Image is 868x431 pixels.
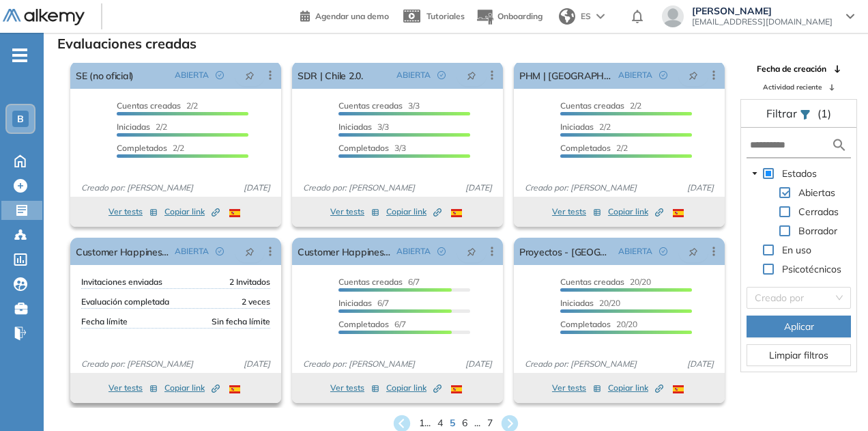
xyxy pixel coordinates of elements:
[692,16,833,27] span: [EMAIL_ADDRESS][DOMAIN_NAME]
[487,416,493,430] span: 7
[76,238,169,265] a: Customer Happiness | [GEOGRAPHIC_DATA]
[747,316,851,337] button: Aplicar
[560,298,594,308] span: Iniciadas
[581,10,591,23] span: ES
[831,137,848,154] img: search icon
[747,344,851,366] button: Limpiar filtros
[386,204,442,220] button: Copiar link
[117,100,198,111] span: 2/2
[212,316,270,328] span: Sin fecha límite
[519,182,642,194] span: Creado por: [PERSON_NAME]
[3,9,85,26] img: Logo
[451,385,462,393] img: ESP
[238,182,276,194] span: [DATE]
[766,107,800,120] span: Filtrar
[796,223,840,239] span: Borrador
[17,113,24,124] span: B
[798,225,837,237] span: Borrador
[229,385,240,393] img: ESP
[235,64,265,86] button: pushpin
[552,380,601,396] button: Ver tests
[796,204,841,220] span: Cerradas
[460,358,497,370] span: [DATE]
[673,209,684,217] img: ESP
[117,122,167,132] span: 2/2
[800,365,868,431] iframe: Chat Widget
[330,204,379,220] button: Ver tests
[386,382,442,394] span: Copiar link
[117,122,150,132] span: Iniciadas
[800,365,868,431] div: Widget de chat
[779,165,820,182] span: Estados
[560,143,611,153] span: Completados
[175,245,209,258] span: ABIERTA
[216,71,224,79] span: check-circle
[782,167,817,180] span: Estados
[386,380,442,396] button: Copiar link
[782,263,841,275] span: Psicotécnicos
[682,182,719,194] span: [DATE]
[338,122,389,132] span: 3/3
[497,11,542,21] span: Onboarding
[618,69,652,81] span: ABIERTA
[164,204,220,220] button: Copiar link
[692,5,833,16] span: [PERSON_NAME]
[763,82,822,92] span: Actividad reciente
[117,143,184,153] span: 2/2
[519,238,613,265] a: Proyectos - [GEOGRAPHIC_DATA]
[782,244,811,256] span: En uso
[338,143,406,153] span: 3/3
[560,277,624,287] span: Cuentas creadas
[818,105,831,122] span: (1)
[784,319,814,334] span: Aplicar
[315,11,389,21] span: Agendar una demo
[798,186,835,199] span: Abiertas
[76,358,199,370] span: Creado por: [PERSON_NAME]
[235,240,265,262] button: pushpin
[117,143,167,153] span: Completados
[298,61,363,89] a: SDR | Chile 2.0.
[242,296,270,308] span: 2 veces
[689,70,698,81] span: pushpin
[608,206,663,218] span: Copiar link
[338,277,420,287] span: 6/7
[659,247,667,255] span: check-circle
[76,182,199,194] span: Creado por: [PERSON_NAME]
[81,296,169,308] span: Evaluación completada
[618,245,652,258] span: ABIERTA
[451,209,462,217] img: ESP
[108,204,158,220] button: Ver tests
[560,143,628,153] span: 2/2
[298,358,420,370] span: Creado por: [PERSON_NAME]
[659,71,667,79] span: check-circle
[769,348,828,363] span: Limpiar filtros
[560,319,611,329] span: Completados
[460,182,497,194] span: [DATE]
[164,382,220,394] span: Copiar link
[81,316,128,328] span: Fecha límite
[419,416,431,430] span: 1 ...
[338,143,389,153] span: Completados
[298,182,420,194] span: Creado por: [PERSON_NAME]
[608,204,663,220] button: Copiar link
[560,122,594,132] span: Iniciadas
[689,246,698,257] span: pushpin
[386,206,442,218] span: Copiar link
[57,36,197,52] h3: Evaluaciones creadas
[437,247,446,255] span: check-circle
[474,416,480,430] span: ...
[596,14,605,19] img: arrow
[338,319,389,329] span: Completados
[216,247,224,255] span: check-circle
[175,69,209,81] span: ABIERTA
[238,358,276,370] span: [DATE]
[467,246,476,257] span: pushpin
[76,61,134,89] a: SE (no oficial)
[673,385,684,393] img: ESP
[751,170,758,177] span: caret-down
[678,64,708,86] button: pushpin
[476,2,542,31] button: Onboarding
[338,298,389,308] span: 6/7
[457,64,487,86] button: pushpin
[560,319,637,329] span: 20/20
